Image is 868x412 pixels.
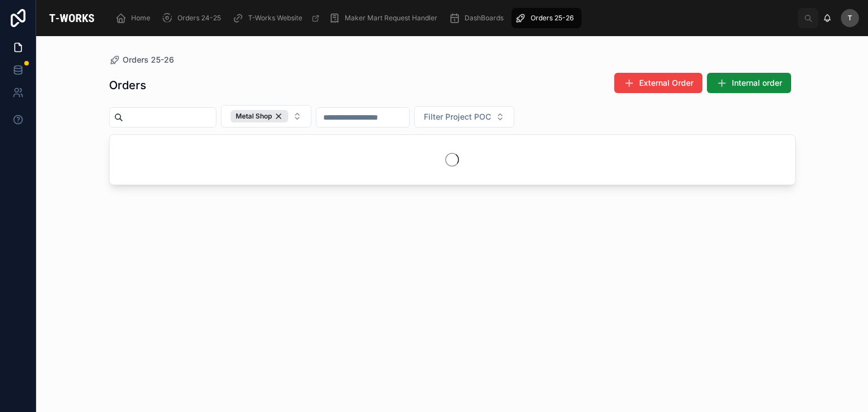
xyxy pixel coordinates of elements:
[345,14,437,23] span: Maker Mart Request Handler
[107,6,798,30] div: scrollable content
[445,8,511,28] a: DashBoards
[131,14,150,23] span: Home
[325,8,445,28] a: Maker Mart Request Handler
[424,111,491,122] span: Filter Project POC
[109,77,146,93] h1: Orders
[465,14,504,23] span: DashBoards
[229,8,325,28] a: T-Works Website
[707,73,791,93] button: Internal order
[177,14,221,23] span: Orders 24-25
[231,110,288,122] div: Metal Shop
[221,105,311,128] button: Select Button
[614,73,702,93] button: External Order
[511,8,581,28] a: Orders 25-26
[109,54,174,65] a: Orders 25-26
[639,77,693,89] span: External Order
[123,54,174,65] span: Orders 25-26
[848,14,852,23] span: T
[531,14,574,23] span: Orders 25-26
[231,110,288,122] button: Unselect METAL_SHOP
[414,106,514,128] button: Select Button
[248,14,302,23] span: T-Works Website
[158,8,229,28] a: Orders 24-25
[732,77,782,89] span: Internal order
[45,9,98,27] img: App logo
[112,8,158,28] a: Home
